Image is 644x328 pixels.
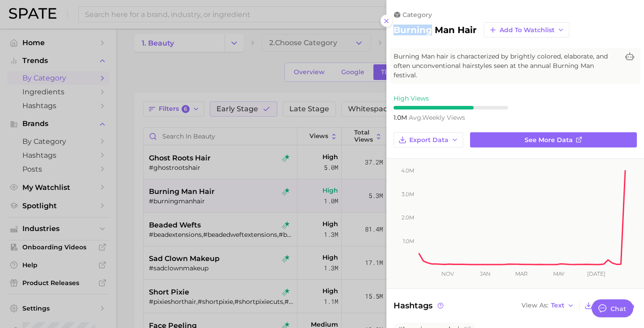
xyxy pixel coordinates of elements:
[401,167,414,174] tspan: 4.0m
[409,114,422,122] abbr: average
[479,270,491,277] tspan: Jan
[551,303,564,308] span: Text
[402,214,414,221] tspan: 2.0m
[587,270,606,277] tspan: [DATE]
[403,238,414,244] tspan: 1.0m
[394,114,409,122] span: 1.0m
[394,132,463,147] button: Export Data
[582,299,637,312] button: Export Data
[470,132,637,147] a: See more data
[553,270,565,277] tspan: May
[409,114,465,122] span: weekly views
[441,270,454,277] tspan: Nov
[409,136,449,144] span: Export Data
[394,106,508,109] div: 7 / 10
[525,136,573,144] span: See more data
[394,52,619,80] span: Burning Man hair is characterized by brightly colored, elaborate, and often unconventional hairst...
[519,300,576,311] button: View AsText
[500,26,555,34] span: Add to Watchlist
[484,22,569,38] button: Add to Watchlist
[394,299,445,312] span: Hashtags
[394,25,477,35] h2: burning man hair
[402,191,414,198] tspan: 3.0m
[521,303,548,308] span: View As
[394,94,508,102] div: High Views
[402,11,432,19] span: category
[515,270,528,277] tspan: Mar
